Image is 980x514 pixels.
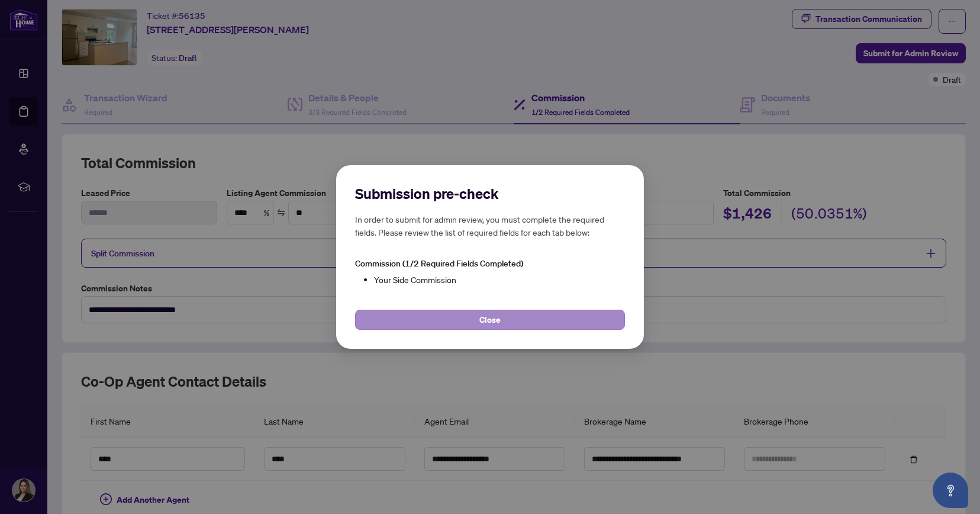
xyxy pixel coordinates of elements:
[355,310,625,330] button: Close
[933,473,968,508] button: Open asap
[479,310,501,329] span: Close
[355,184,625,203] h2: Submission pre-check
[355,258,523,269] span: Commission (1/2 Required Fields Completed)
[355,213,625,239] h5: In order to submit for admin review, you must complete the required fields. Please review the lis...
[374,273,625,286] li: Your Side Commission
